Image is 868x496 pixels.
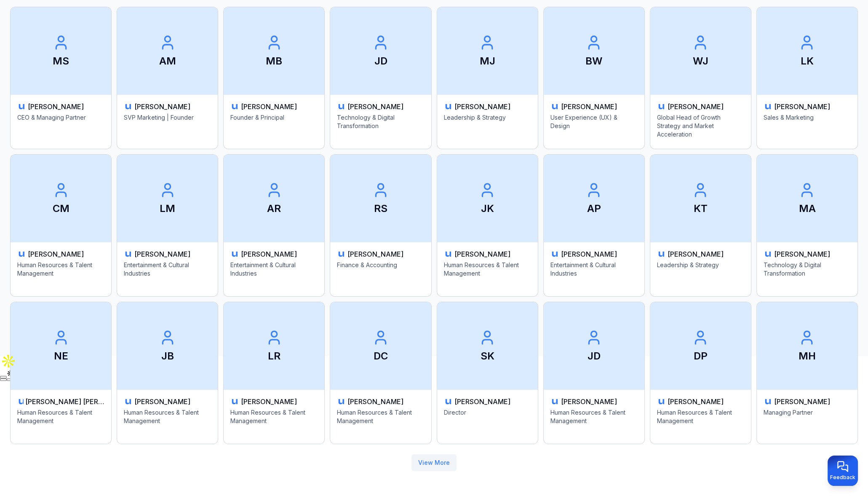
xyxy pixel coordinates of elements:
p: Human Resources & Talent Management [17,261,104,288]
p: SK [481,349,494,363]
p: Leadership & Strategy [657,261,744,288]
h3: [PERSON_NAME] [347,397,403,407]
h3: [PERSON_NAME] [134,397,190,407]
h3: [PERSON_NAME] [PERSON_NAME] [25,397,104,407]
p: DC [374,349,388,363]
p: Technology & Digital Transformation [337,113,424,140]
p: User Experience (UX) & Design [550,113,638,140]
p: Leadership & Strategy [444,113,531,140]
p: CEO & Managing Partner [17,113,104,140]
p: LK [801,54,814,68]
p: JB [161,349,174,363]
h3: [PERSON_NAME] [454,249,510,259]
p: Director [444,408,531,435]
p: Managing Partner [764,408,851,435]
h3: [PERSON_NAME] [347,249,403,259]
span: Feedback [830,474,855,481]
p: KT [694,202,708,215]
h3: [PERSON_NAME] [561,249,617,259]
p: BW [585,54,602,68]
p: Human Resources & Talent Management [230,408,318,435]
p: MS [53,54,69,68]
h3: [PERSON_NAME] [241,397,297,407]
p: MA [799,202,815,215]
p: Global Head of Growth Strategy and Market Acceleration [657,113,744,140]
p: MB [266,54,282,68]
h3: [PERSON_NAME] [774,397,830,407]
p: NE [54,349,68,363]
p: LM [160,202,175,215]
p: LR [268,349,280,363]
h3: [PERSON_NAME] [28,102,84,112]
p: JK [481,202,494,215]
p: Human Resources & Talent Management [124,408,211,435]
p: RS [374,202,387,215]
p: Human Resources & Talent Management [17,408,104,435]
p: Sales & Marketing [764,113,851,140]
h3: [PERSON_NAME] [241,102,297,112]
p: AR [267,202,281,215]
p: Founder & Principal [230,113,318,140]
p: CM [53,202,69,215]
button: View More [411,454,457,471]
p: AM [159,54,176,68]
p: Entertainment & Cultural Industries [230,261,318,288]
p: JD [588,349,601,363]
p: Finance & Accounting [337,261,424,288]
button: Provide feedback [828,456,858,486]
p: MJ [480,54,495,68]
h3: [PERSON_NAME] [241,249,297,259]
h3: [PERSON_NAME] [134,249,190,259]
h3: [PERSON_NAME] [668,249,724,259]
p: WJ [693,54,708,68]
p: Human Resources & Talent Management [550,408,638,435]
h3: [PERSON_NAME] [347,102,403,112]
p: Human Resources & Talent Management [444,261,531,288]
h3: [PERSON_NAME] [561,397,617,407]
p: JD [374,54,387,68]
h3: [PERSON_NAME] [134,102,190,112]
h3: [PERSON_NAME] [668,397,724,407]
p: Entertainment & Cultural Industries [550,261,638,288]
p: SVP Marketing | Founder [124,113,211,140]
h3: [PERSON_NAME] [454,397,510,407]
h3: [PERSON_NAME] [561,102,617,112]
p: AP [587,202,601,215]
h3: [PERSON_NAME] [774,249,830,259]
h3: [PERSON_NAME] [28,249,84,259]
p: Technology & Digital Transformation [764,261,851,288]
h3: [PERSON_NAME] [668,102,724,112]
p: Human Resources & Talent Management [657,408,744,435]
h3: [PERSON_NAME] [454,102,510,112]
p: Entertainment & Cultural Industries [124,261,211,288]
p: Human Resources & Talent Management [337,408,424,435]
p: MH [799,349,816,363]
p: DP [694,349,708,363]
h3: [PERSON_NAME] [774,102,830,112]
